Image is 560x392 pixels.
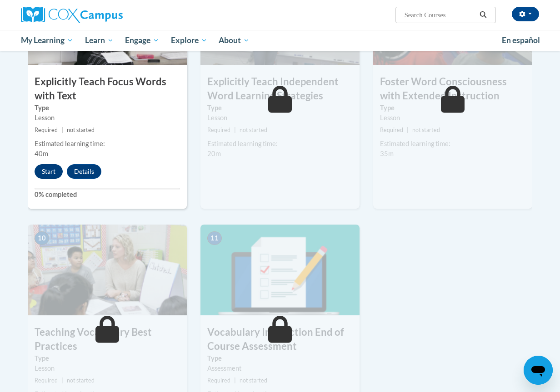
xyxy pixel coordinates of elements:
span: Required [35,127,58,133]
div: Main menu [14,30,546,51]
img: Course Image [28,225,187,315]
span: not started [412,127,440,133]
input: Search Courses [404,10,476,20]
span: Engage [125,35,159,46]
a: Learn [79,30,120,51]
h3: Explicitly Teach Independent Word Learning Strategies [200,75,360,103]
span: 35m [380,150,394,157]
span: | [407,127,409,133]
button: Start [35,164,63,179]
span: About [219,35,250,46]
img: Cox Campus [21,7,123,23]
span: My Learning [21,35,73,46]
a: Cox Campus [21,7,185,23]
div: Lesson [380,113,525,123]
div: Lesson [207,113,353,123]
label: 0% completed [35,190,180,200]
h3: Teaching Vocabulary Best Practices [28,325,187,353]
label: Type [207,353,353,363]
span: Required [380,127,403,133]
label: Type [35,353,180,363]
span: | [234,127,236,133]
span: | [61,127,63,133]
span: not started [240,377,267,384]
img: Course Image [200,225,360,315]
div: Assessment [207,363,353,373]
a: Explore [165,30,213,51]
a: About [213,30,256,51]
div: Lesson [35,113,180,123]
div: Lesson [35,363,180,373]
h3: Explicitly Teach Focus Words with Text [28,75,187,103]
span: 10 [35,231,49,245]
span: Required [207,377,230,384]
button: Account Settings [512,7,539,21]
span: | [61,377,63,384]
span: 40m [35,150,48,157]
span: 11 [207,231,222,245]
label: Type [35,103,180,113]
span: En español [502,35,540,45]
span: Required [35,377,58,384]
div: Estimated learning time: [35,139,180,149]
a: My Learning [15,30,79,51]
label: Type [380,103,525,113]
span: Explore [171,35,207,46]
button: Search [476,10,490,20]
span: Required [207,127,230,133]
h3: Foster Word Consciousness with Extended Instruction [373,75,532,103]
iframe: Button to launch messaging window [524,356,553,385]
span: 20m [207,150,221,157]
h3: Vocabulary Instruction End of Course Assessment [200,325,360,353]
span: not started [67,377,95,384]
span: not started [67,127,95,133]
div: Estimated learning time: [380,139,525,149]
a: En español [496,31,546,50]
a: Engage [119,30,165,51]
label: Type [207,103,353,113]
span: | [234,377,236,384]
span: not started [240,127,267,133]
button: Details [67,164,101,179]
span: Learn [85,35,114,46]
div: Estimated learning time: [207,139,353,149]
